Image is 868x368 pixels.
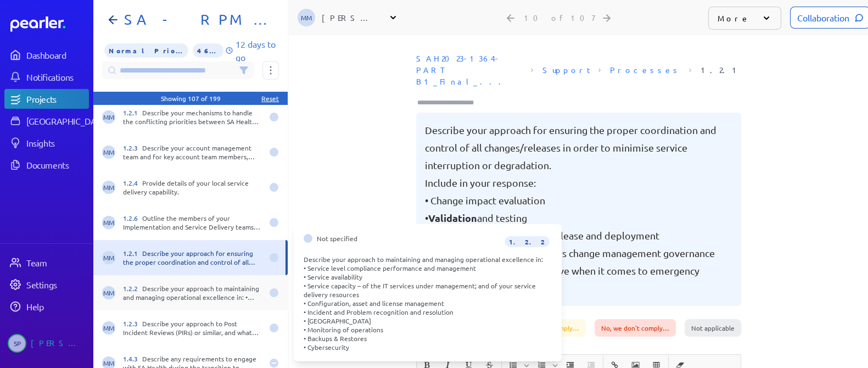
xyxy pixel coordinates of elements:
[26,93,88,104] div: Projects
[26,71,88,82] div: Notifications
[102,251,115,264] span: Michelle Manuel
[31,334,86,353] div: [PERSON_NAME]
[26,49,88,60] div: Dashboard
[4,45,89,65] a: Dashboard
[123,214,142,222] span: 1.2.6
[26,301,88,312] div: Help
[505,236,550,247] span: 1.2.2
[193,43,223,58] span: 46% of Questions Completed
[4,155,89,175] a: Documents
[261,94,279,103] div: Reset
[123,319,262,337] div: Describe your approach to Post Incident Reviews (PIRs) or similar, and what artefacts and informa...
[322,12,377,23] div: [PERSON_NAME]
[416,97,484,108] input: Type here to add tags
[425,121,732,297] pre: Describe your approach for ensuring the proper coordination and control of all changes/releases i...
[696,60,746,80] span: Reference Number: 1.2.1
[4,67,89,87] a: Notifications
[537,60,594,80] span: Sheet: Support
[123,108,142,117] span: 1.2.1
[26,279,88,290] div: Settings
[123,284,142,293] span: 1.2.2
[102,146,115,159] span: Michelle Manuel
[102,110,115,124] span: Michelle Manuel
[4,111,89,131] a: [GEOGRAPHIC_DATA]
[317,234,357,248] span: Not specified
[123,143,142,152] span: 1.2.3
[412,48,527,92] span: Document: SAH2023-1364-PART B1_Final_Alcidion response.xlsx
[123,354,142,363] span: 1.4.3
[605,60,685,80] span: Section: Processes
[104,43,188,58] span: Priority
[26,115,108,126] div: [GEOGRAPHIC_DATA]
[123,249,262,266] div: Describe your approach for ensuring the proper coordination and control of all changes/releases i...
[4,89,89,109] a: Projects
[524,13,595,23] div: 10 of 107
[102,286,115,299] span: Michelle Manuel
[685,319,741,337] div: Not applicable
[123,284,262,302] div: Describe your approach to maintaining and managing operational excellence in: • Service level com...
[120,11,270,29] h1: SA - RPM - Part B1
[123,179,142,187] span: 1.2.4
[4,275,89,294] a: Settings
[4,133,89,153] a: Insights
[4,253,89,272] a: Team
[26,159,88,170] div: Documents
[102,181,115,194] span: Michelle Manuel
[304,255,552,352] div: Describe your approach to maintaining and managing operational excellence in: • Service level com...
[123,108,262,126] div: Describe your mechanisms to handle the conflicting priorities between SA Health and those of othe...
[10,16,89,32] a: Dashboard
[123,179,262,196] div: Provide details of your local service delivery capability.
[595,319,676,337] div: No, we don't comply…
[161,94,221,103] div: Showing 107 of 199
[26,257,88,268] div: Team
[123,214,262,231] div: Outline the members of your Implementation and Service Delivery teams and include brief outlines ...
[123,249,142,258] span: 1.2.1
[8,334,26,353] span: Sarah Pendlebury
[298,9,315,26] span: Michelle Manuel
[428,211,477,224] span: Validation
[123,319,142,328] span: 1.2.3
[236,37,279,64] p: 12 days to go
[123,143,262,161] div: Describe your account management team and for key account team members, please provide resumes an...
[102,321,115,334] span: Michelle Manuel
[4,297,89,316] a: Help
[4,330,89,357] a: SP[PERSON_NAME]
[26,137,88,148] div: Insights
[718,13,750,24] p: More
[102,216,115,229] span: Michelle Manuel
